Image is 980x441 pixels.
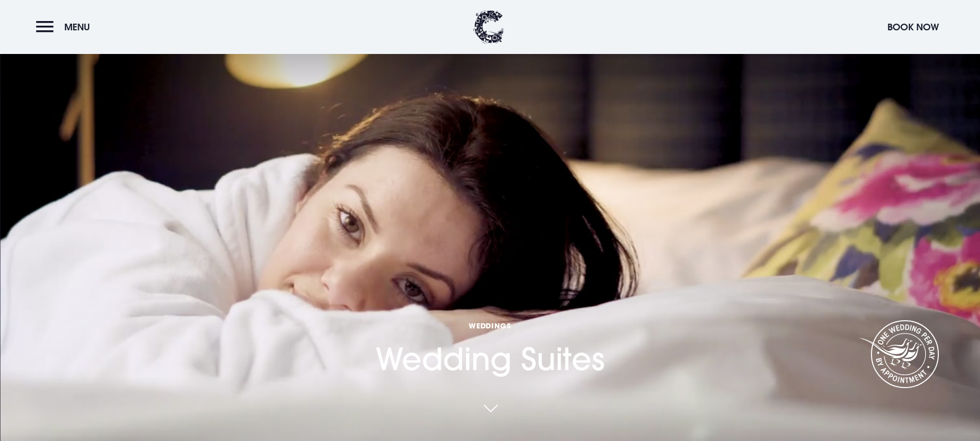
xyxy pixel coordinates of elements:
[64,21,90,33] span: Menu
[473,10,504,44] img: Clandeboye Lodge
[882,16,944,38] button: Book Now
[36,16,95,38] button: Menu
[376,321,604,330] span: Weddings
[376,321,604,377] h1: Wedding Suites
